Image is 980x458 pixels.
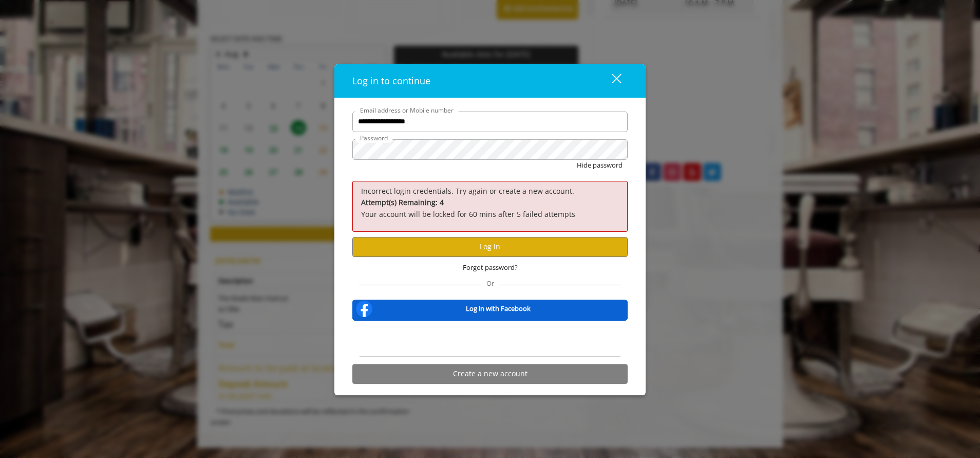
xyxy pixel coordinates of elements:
button: close dialog [593,70,628,91]
div: close dialog [600,73,620,88]
img: facebook-logo [354,299,374,319]
button: Create a new account [352,364,628,384]
b: Attempt(s) Remaining: 4 [361,197,444,207]
iframe: Sign in with Google Button [438,327,542,350]
input: Email address or Mobile number [352,112,628,132]
button: Hide password [577,160,623,171]
span: Or [481,279,499,288]
label: Password [355,133,393,143]
span: Forgot password? [463,262,518,273]
label: Email address or Mobile number [355,105,459,115]
span: Log in to continue [352,75,430,87]
button: Log in [352,237,628,257]
p: Your account will be locked for 60 mins after 5 failed attempts [361,197,619,220]
span: Incorrect login credentials. Try again or create a new account. [361,186,574,196]
input: Password [352,139,628,160]
b: Log in with Facebook [466,303,531,314]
